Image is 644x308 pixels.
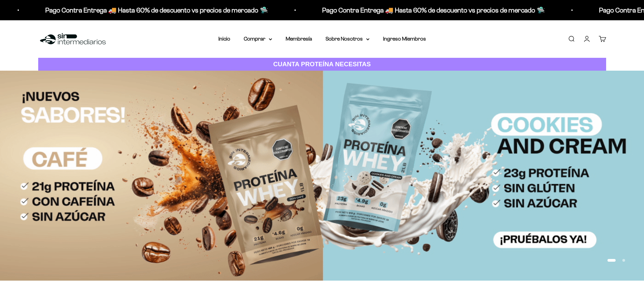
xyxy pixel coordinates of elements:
summary: Sobre Nosotros [326,34,369,43]
summary: Comprar [244,34,272,43]
a: Membresía [286,36,312,42]
a: Ingreso Miembros [383,36,426,42]
p: Pago Contra Entrega 🚚 Hasta 60% de descuento vs precios de mercado 🛸 [45,5,268,16]
strong: CUANTA PROTEÍNA NECESITAS [273,61,371,68]
p: Pago Contra Entrega 🚚 Hasta 60% de descuento vs precios de mercado 🛸 [322,5,545,16]
a: Inicio [218,36,230,42]
a: CUANTA PROTEÍNA NECESITAS [38,58,606,71]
